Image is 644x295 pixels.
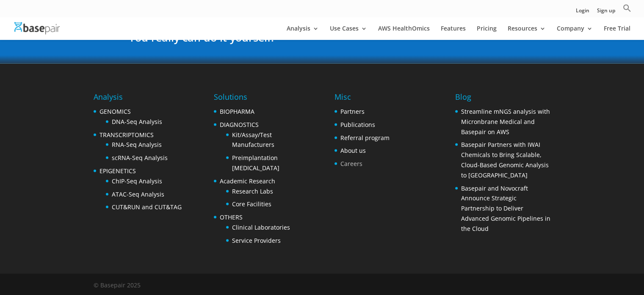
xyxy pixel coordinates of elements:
[94,280,141,295] div: © Basepair 2025
[330,25,367,40] a: Use Cases
[604,25,630,40] a: Free Trial
[100,107,131,115] a: GENOMICS
[378,25,430,40] a: AWS HealthOmics
[597,8,615,17] a: Sign up
[220,107,254,115] a: BIOPHARMA
[461,107,550,136] a: Streamline mNGS analysis with Micronbrane Medical and Basepair on AWS
[232,236,281,244] a: Service Providers
[232,200,271,208] a: Core Facilities
[232,154,279,172] a: Preimplantation [MEDICAL_DATA]
[220,213,243,221] a: OTHERS
[340,121,375,129] a: Publications
[100,167,136,175] a: EPIGENETICS
[232,131,274,149] a: Kit/Assay/Test Manufacturers
[232,187,273,195] a: Research Labs
[220,121,259,129] a: DIAGNOSTICS
[214,91,309,107] h4: Solutions
[112,177,162,185] a: ChIP-Seq Analysis
[482,234,634,285] iframe: Drift Widget Chat Controller
[112,140,162,149] a: RNA-Seq Analysis
[287,25,319,40] a: Analysis
[14,22,60,34] img: Basepair
[94,91,182,107] h4: Analysis
[557,25,593,40] a: Company
[441,25,466,40] a: Features
[623,4,631,12] svg: Search
[334,91,390,107] h4: Misc
[455,91,550,107] h4: Blog
[340,134,390,142] a: Referral program
[623,4,631,17] a: Search Icon Link
[112,203,182,211] a: CUT&RUN and CUT&TAG
[112,190,164,198] a: ATAC-Seq Analysis
[112,118,162,126] a: DNA-Seq Analysis
[112,154,168,162] a: scRNA-Seq Analysis
[461,184,550,233] a: Basepair and Novocraft Announce Strategic Partnership to Deliver Advanced Genomic Pipelines in th...
[340,107,365,115] a: Partners
[477,25,497,40] a: Pricing
[461,140,549,179] a: Basepair Partners with IWAI Chemicals to Bring Scalable, Cloud-Based Genomic Analysis to [GEOGRAP...
[508,25,546,40] a: Resources
[100,131,154,139] a: TRANSCRIPTOMICS
[220,177,275,185] a: Academic Research
[232,223,290,231] a: Clinical Laboratories
[340,146,366,155] a: About us
[576,8,589,17] a: Login
[340,160,362,168] a: Careers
